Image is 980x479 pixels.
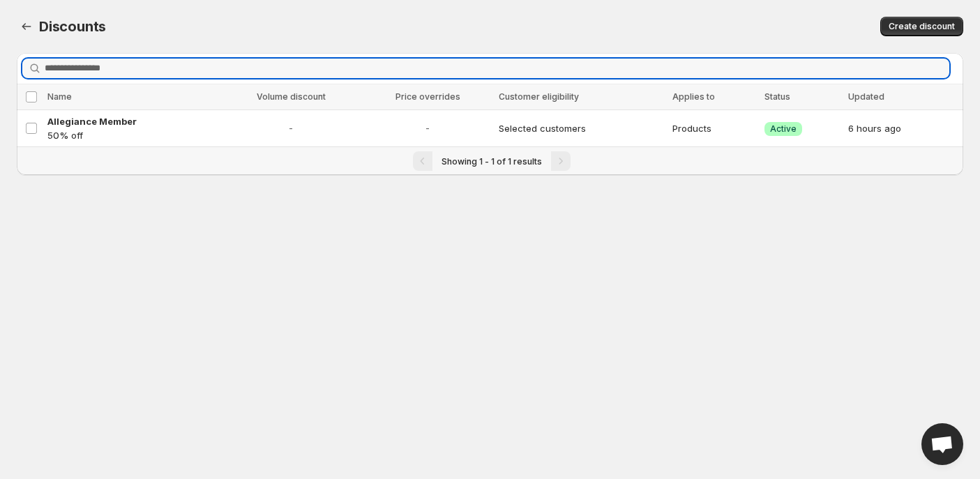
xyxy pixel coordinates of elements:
[47,114,216,128] a: Allegiance Member
[764,91,790,102] span: Status
[365,121,490,135] span: -
[395,91,460,102] span: Price overrides
[668,110,761,147] td: Products
[880,17,963,36] button: Create discount
[844,110,963,147] td: 6 hours ago
[47,128,216,142] p: 50% off
[225,121,357,135] span: -
[17,146,963,175] nav: Pagination
[47,91,72,102] span: Name
[495,110,668,147] td: Selected customers
[39,18,106,35] span: Discounts
[848,91,884,102] span: Updated
[921,423,963,465] a: Open chat
[889,21,955,32] span: Create discount
[442,156,542,167] span: Showing 1 - 1 of 1 results
[257,91,326,102] span: Volume discount
[499,91,579,102] span: Customer eligibility
[770,123,797,135] span: Active
[672,91,715,102] span: Applies to
[17,17,36,36] button: Back to dashboard
[47,116,137,127] span: Allegiance Member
